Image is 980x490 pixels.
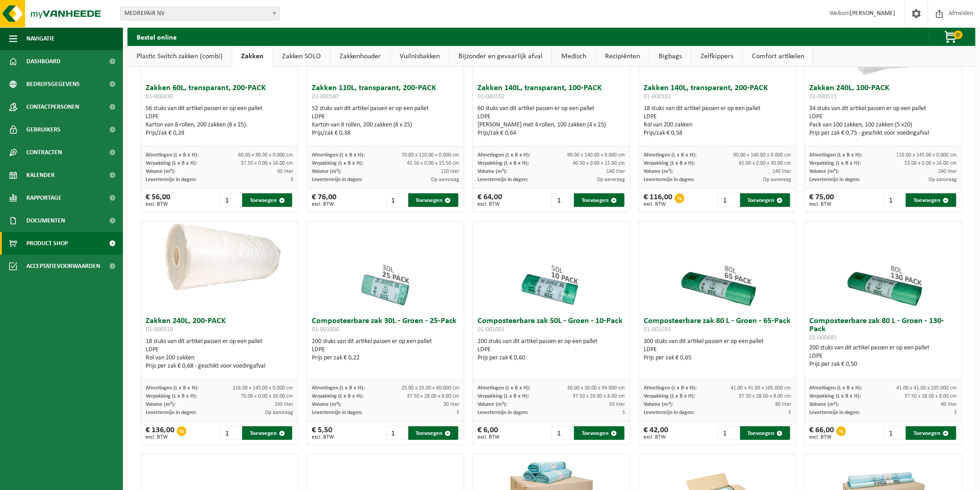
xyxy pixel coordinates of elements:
span: excl. BTW [312,434,334,440]
div: 60 stuks van dit artikel passen er op een pallet [477,105,625,137]
span: Verpakking (L x B x H): [312,161,363,166]
div: 200 stuks van dit artikel passen er op een pallet [809,344,957,369]
span: MEDREPAIR NV [121,7,279,20]
span: excl. BTW [644,434,668,440]
div: LDPE [477,113,625,121]
span: excl. BTW [477,434,500,440]
span: Verpakking (L x B x H): [809,161,861,166]
div: Prijs/zak € 0,38 [312,129,459,137]
span: 65.00 x 0.00 x 30.00 cm [739,161,791,166]
span: Verpakking (L x B x H): [477,394,529,399]
span: Kalender [26,164,55,187]
div: Prijs/zak € 0,64 [477,129,625,137]
div: Karton van 8 rollen, 200 zakken (8 x 25). [146,121,293,129]
div: Prijs per zak € 0,60 [477,354,625,362]
img: 01-001000 [340,222,431,313]
span: Volume (m³): [644,169,673,174]
span: excl. BTW [146,202,170,207]
span: 41.00 x 41.00 x 105.000 cm [897,385,957,391]
a: Recipiënten [596,46,649,67]
div: Prijs/zak € 0,58 [644,129,791,137]
span: 110 liter [441,169,459,174]
span: 80 liter [775,402,791,407]
button: Toevoegen [574,193,625,207]
span: Levertermijn in dagen: [477,410,528,415]
span: 01-000511 [809,93,837,100]
a: Zakkenhouder [330,46,390,67]
button: Toevoegen [740,426,791,440]
span: 01-001001 [477,326,505,333]
span: 37.50 x 28.00 x 8.00 cm [573,394,625,399]
span: Volume (m³): [809,169,839,174]
div: [PERSON_NAME] met 4 rollen, 100 zakken (4 x 25) [477,121,625,129]
button: Toevoegen [906,193,956,207]
span: Volume (m³): [312,169,341,174]
div: LDPE [146,346,293,354]
span: Afmetingen (L x B x H): [644,152,696,158]
span: 01-000430 [146,93,173,100]
h3: Composteerbare zak 80 L - Groen - 130-Pack [809,317,957,342]
span: Afmetingen (L x B x H): [809,385,862,391]
a: Bijzonder en gevaarlijk afval [449,46,552,67]
span: Op aanvraag [265,410,293,415]
span: Verpakking (L x B x H): [312,394,363,399]
button: 0 [929,28,975,46]
h2: Bestel online [127,28,186,45]
div: Karton van 8 rollen, 200 zakken (8 x 25) [312,121,459,129]
span: 01-000552 [477,93,505,100]
span: Op aanvraag [431,177,459,182]
a: Bigbags [650,46,691,67]
div: LDPE [146,113,293,121]
span: 5 [788,410,791,415]
span: Levertermijn in dagen: [809,177,860,182]
div: LDPE [312,346,459,354]
span: 37.50 x 28.00 x 8.00 cm [905,394,957,399]
div: Prijs per zak € 0,75 - geschikt voor voedingafval [809,129,957,137]
span: 37.50 x 0.00 x 16.00 cm [241,161,293,166]
div: 56 stuks van dit artikel passen er op een pallet [146,105,293,137]
span: 60.00 x 90.00 x 0.000 cm [238,152,293,158]
div: Rol van 200 zakken [146,354,293,362]
span: MEDREPAIR NV [120,7,279,20]
h3: Zakken 140L, transparant, 100-PACK [477,84,625,102]
div: € 66,00 [809,426,834,440]
a: Zakken [232,46,273,67]
span: 01-000685 [809,334,837,341]
a: Zakken SOLO [273,46,330,67]
span: 01-000551 [644,93,671,100]
a: Comfort artikelen [743,46,813,67]
div: 52 stuks van dit artikel passen er op een pallet [312,105,459,137]
span: Levertermijn in dagen: [312,410,362,415]
span: 01-001000 [312,326,339,333]
span: Afmetingen (L x B x H): [477,385,530,391]
span: Rapportage [26,187,61,209]
span: 5 [623,410,625,415]
div: LDPE [644,346,791,354]
span: 42.50 x 0.00 x 15.50 cm [407,161,459,166]
span: excl. BTW [146,434,174,440]
span: Navigatie [26,27,55,50]
span: Verpakking (L x B x H): [477,161,529,166]
span: Op aanvraag [763,177,791,182]
span: Volume (m³): [146,169,175,174]
input: 1 [717,426,739,440]
span: Acceptatievoorwaarden [26,255,100,278]
span: 80 liter [941,402,957,407]
div: LDPE [312,113,459,121]
a: Plastic Switch zakken (combi) [127,46,232,67]
span: Verpakking (L x B x H): [146,161,197,166]
span: Levertermijn in dagen: [477,177,528,182]
span: Verpakking (L x B x H): [644,161,695,166]
img: 01-001033 [672,222,763,313]
span: Verpakking (L x B x H): [809,394,861,399]
div: LDPE [644,113,791,121]
span: Afmetingen (L x B x H): [146,152,198,158]
span: Levertermijn in dagen: [146,410,196,415]
span: Volume (m³): [809,402,839,407]
span: Volume (m³): [146,402,175,407]
span: Contracten [26,141,62,164]
div: Prijs per zak € 0,68 - geschikt voor voedingafval [146,362,293,370]
span: Documenten [26,209,65,232]
div: 18 stuks van dit artikel passen er op een pallet [146,338,293,370]
a: Zelfkippers [691,46,742,67]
